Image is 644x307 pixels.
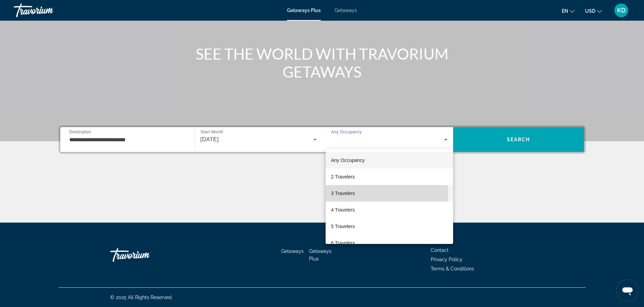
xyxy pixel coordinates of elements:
span: Any Occupancy [331,157,365,163]
iframe: Button to launch messaging window [616,279,638,301]
span: 3 Travelers [331,189,355,197]
span: 6 Travelers [331,239,355,247]
span: 4 Travelers [331,206,355,214]
span: 2 Travelers [331,173,355,181]
span: 5 Travelers [331,222,355,231]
